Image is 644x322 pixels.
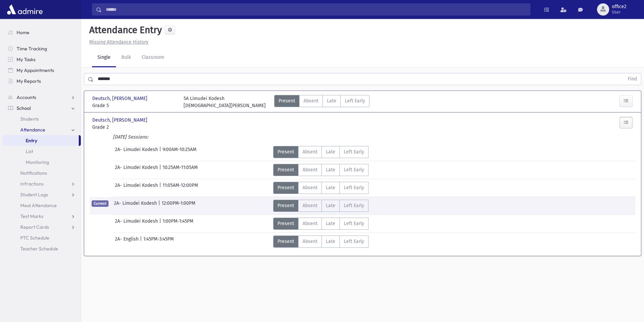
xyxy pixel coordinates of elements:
[3,168,81,178] a: Notifications
[278,166,294,173] span: Present
[143,236,174,248] span: 1:45PM-3:45PM
[5,3,44,16] img: AdmirePro
[87,39,148,45] a: Missing Attendance History
[3,54,81,65] a: My Tasks
[326,202,335,209] span: Late
[17,29,29,35] span: Home
[17,78,41,84] span: My Reports
[159,146,163,158] span: |
[3,146,81,157] a: List
[3,92,81,103] a: Accounts
[612,9,626,15] span: User
[158,200,162,212] span: |
[89,39,148,45] u: Missing Attendance History
[17,46,47,52] span: Time Tracking
[136,48,170,67] a: Classroom
[3,200,81,211] a: Meal Attendance
[163,164,198,176] span: 10:25AM-11:05AM
[3,27,81,38] a: Home
[20,116,39,122] span: Students
[3,222,81,232] a: Report Cards
[115,146,159,158] span: 2A- Limudei Kodesh
[3,232,81,243] a: PTC Schedule
[326,238,335,245] span: Late
[17,67,54,73] span: My Appointments
[159,218,163,230] span: |
[278,148,294,155] span: Present
[87,24,162,36] h5: Attendance Entry
[344,220,364,227] span: Left Early
[273,218,368,230] div: AttTypes
[3,135,79,146] a: Entry
[20,235,49,241] span: PTC Schedule
[303,202,317,209] span: Absent
[273,236,368,248] div: AttTypes
[3,178,81,189] a: Infractions
[20,224,49,230] span: Report Cards
[115,164,159,176] span: 2A- Limudei Kodesh
[326,220,335,227] span: Late
[20,170,47,176] span: Notifications
[278,238,294,245] span: Present
[612,4,626,9] span: office2
[303,220,317,227] span: Absent
[273,200,368,212] div: AttTypes
[92,117,149,124] span: Deutsch, [PERSON_NAME]
[326,148,335,155] span: Late
[3,76,81,86] a: My Reports
[344,166,364,173] span: Left Early
[326,184,335,191] span: Late
[163,146,196,158] span: 9:00AM-10:25AM
[624,73,641,85] button: Find
[26,159,49,165] span: Monitoring
[162,200,195,212] span: 12:00PM-1:00PM
[3,211,81,222] a: Test Marks
[115,218,159,230] span: 2A- Limudei Kodesh
[116,48,136,67] a: Bulk
[303,238,317,245] span: Absent
[3,103,81,114] a: School
[102,3,530,16] input: Search
[278,184,294,191] span: Present
[163,182,198,194] span: 11:05AM-12:00PM
[92,102,177,109] span: Grade 5
[327,97,336,104] span: Late
[92,48,116,67] a: Single
[344,184,364,191] span: Left Early
[3,114,81,124] a: Students
[20,192,48,198] span: Student Logs
[303,184,317,191] span: Absent
[273,182,368,194] div: AttTypes
[304,97,318,104] span: Absent
[113,134,148,140] i: [DATE] Sessions:
[3,124,81,135] a: Attendance
[3,43,81,54] a: Time Tracking
[274,95,369,109] div: AttTypes
[184,95,266,109] div: 5A Limudei Kodesh [DEMOGRAPHIC_DATA][PERSON_NAME]
[278,202,294,209] span: Present
[344,202,364,209] span: Left Early
[326,166,335,173] span: Late
[20,246,58,252] span: Teacher Schedule
[92,124,177,131] span: Grade 2
[92,95,149,102] span: Deutsch, [PERSON_NAME]
[17,105,31,111] span: School
[159,182,163,194] span: |
[115,182,159,194] span: 2A- Limudei Kodesh
[163,218,193,230] span: 1:00PM-1:45PM
[3,157,81,168] a: Monitoring
[273,164,368,176] div: AttTypes
[20,213,43,219] span: Test Marks
[273,146,368,158] div: AttTypes
[278,220,294,227] span: Present
[26,138,37,144] span: Entry
[17,56,35,63] span: My Tasks
[20,127,45,133] span: Attendance
[20,202,57,208] span: Meal Attendance
[344,148,364,155] span: Left Early
[114,200,158,212] span: 2A- Limudei Kodesh
[344,238,364,245] span: Left Early
[3,243,81,254] a: Teacher Schedule
[92,200,109,207] span: Current
[303,166,317,173] span: Absent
